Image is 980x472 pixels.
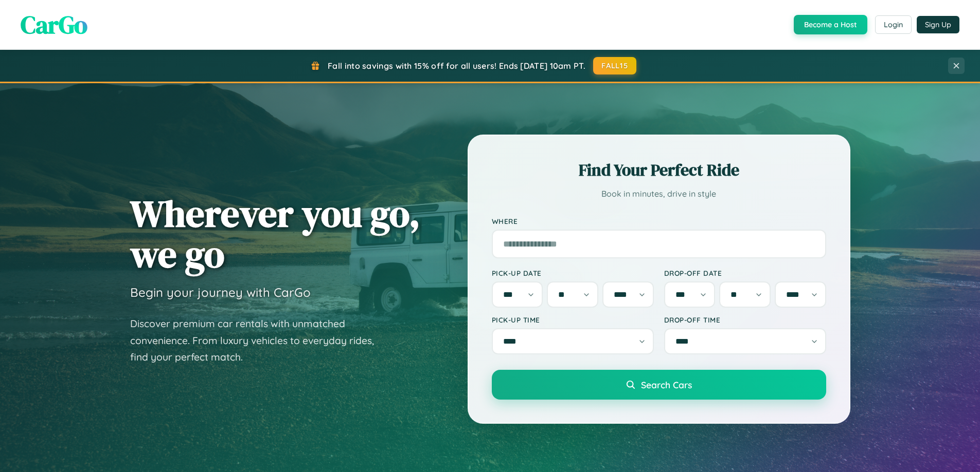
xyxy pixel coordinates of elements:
span: Fall into savings with 15% off for all users! Ends [DATE] 10am PT. [328,61,585,71]
label: Drop-off Time [664,315,826,324]
span: CarGo [21,8,87,42]
button: Search Cars [492,370,826,400]
label: Pick-up Time [492,315,654,324]
label: Pick-up Date [492,269,654,277]
p: Book in minutes, drive in style [492,186,826,201]
h1: Wherever you go, we go [130,193,420,274]
p: Discover premium car rentals with unmatched convenience. From luxury vehicles to everyday rides, ... [130,315,387,366]
label: Drop-off Date [664,269,826,277]
button: FALL15 [593,57,636,74]
button: Sign Up [917,16,959,33]
h2: Find Your Perfect Ride [492,159,826,181]
h3: Begin your journey with CarGo [130,285,311,300]
button: Login [875,15,912,34]
span: Search Cars [641,379,692,390]
label: Where [492,217,826,225]
button: Become a Host [794,15,867,34]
